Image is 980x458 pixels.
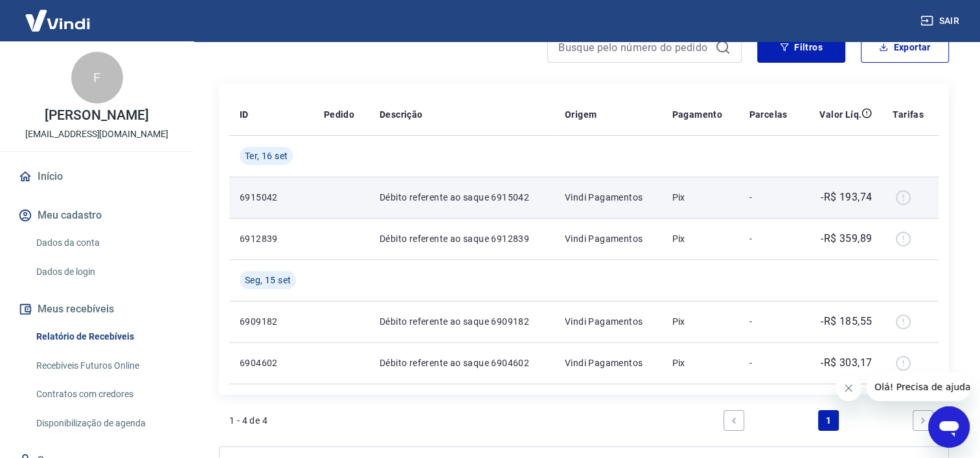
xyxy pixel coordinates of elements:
[749,232,792,245] p: -
[819,108,861,121] p: Valor Líq.
[31,353,178,379] a: Recebíveis Futuros Online
[240,108,249,121] p: ID
[918,9,964,33] button: Sair
[672,191,728,204] p: Pix
[245,274,291,287] span: Seg, 15 set
[229,414,268,427] p: 1 - 4 de 4
[565,232,652,245] p: Vindi Pagamentos
[821,314,872,329] p: -R$ 185,55
[821,190,872,205] p: -R$ 193,74
[240,232,303,245] p: 6912839
[31,230,178,256] a: Dados da conta
[724,410,744,431] a: Previous page
[672,108,722,121] p: Pagamento
[245,149,288,162] span: Ter, 16 set
[718,405,939,436] ul: Pagination
[240,191,303,204] p: 6915042
[25,127,168,141] p: [EMAIL_ADDRESS][DOMAIN_NAME]
[861,32,949,63] button: Exportar
[16,201,178,230] button: Meu cadastro
[749,356,792,369] p: -
[31,323,178,350] a: Relatório de Recebíveis
[380,315,544,328] p: Débito referente ao saque 6909182
[8,9,109,19] span: Olá! Precisa de ajuda?
[672,356,728,369] p: Pix
[749,108,787,121] p: Parcelas
[380,232,544,245] p: Débito referente ao saque 6912839
[821,231,872,246] p: -R$ 359,89
[893,108,924,121] p: Tarifas
[672,232,728,245] p: Pix
[558,38,710,57] input: Busque pelo número do pedido
[16,1,100,40] img: Vindi
[928,406,970,448] iframe: Botão para abrir a janela de mensagens
[565,315,652,328] p: Vindi Pagamentos
[565,356,652,369] p: Vindi Pagamentos
[836,375,861,401] iframe: Fechar mensagem
[45,109,148,122] p: [PERSON_NAME]
[749,315,792,328] p: -
[565,108,597,121] p: Origem
[31,381,178,408] a: Contratos com credores
[380,356,544,369] p: Débito referente ao saque 6904602
[16,295,178,323] button: Meus recebíveis
[240,315,303,328] p: 6909182
[757,32,845,63] button: Filtros
[16,162,178,191] a: Início
[240,356,303,369] p: 6904602
[380,108,423,121] p: Descrição
[821,355,872,371] p: -R$ 303,17
[380,191,544,204] p: Débito referente ao saque 6915042
[913,410,933,431] a: Next page
[565,191,652,204] p: Vindi Pagamentos
[672,315,728,328] p: Pix
[867,373,970,401] iframe: Mensagem da empresa
[324,108,354,121] p: Pedido
[71,52,123,104] div: F
[31,410,178,437] a: Disponibilização de agenda
[818,410,839,431] a: Page 1 is your current page
[31,259,178,285] a: Dados de login
[749,191,792,204] p: -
